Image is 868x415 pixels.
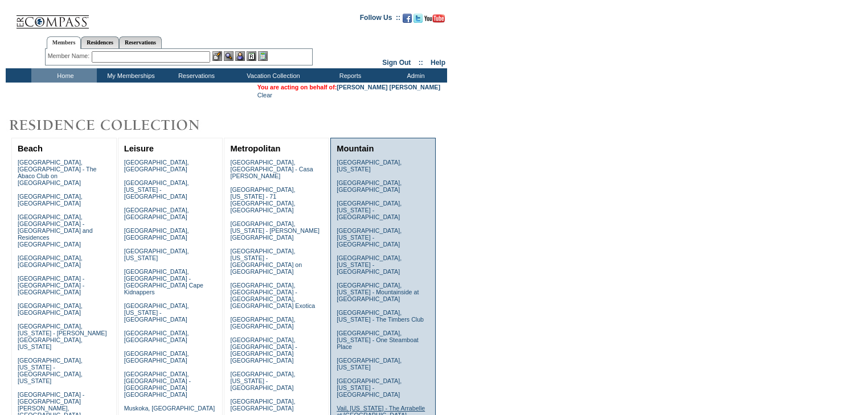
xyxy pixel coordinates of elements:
img: Impersonate [235,51,245,61]
a: [GEOGRAPHIC_DATA], [US_STATE] - [GEOGRAPHIC_DATA] [124,179,189,200]
img: Compass Home [15,6,89,29]
img: View [224,51,234,61]
a: Mountain [337,144,374,153]
a: [GEOGRAPHIC_DATA], [US_STATE] - [PERSON_NAME][GEOGRAPHIC_DATA] [230,220,320,241]
a: Subscribe to our YouTube Channel [424,17,445,24]
a: [GEOGRAPHIC_DATA], [GEOGRAPHIC_DATA] [337,179,402,193]
img: b_calculator.gif [258,51,268,61]
a: Sign Out [382,59,411,67]
div: Member Name: [48,51,92,61]
a: [PERSON_NAME] [PERSON_NAME] [337,84,440,91]
a: [GEOGRAPHIC_DATA], [GEOGRAPHIC_DATA] - [GEOGRAPHIC_DATA], [GEOGRAPHIC_DATA] Exotica [230,282,315,309]
a: [GEOGRAPHIC_DATA], [US_STATE] - The Timbers Club [337,309,424,323]
td: Vacation Collection [228,68,316,83]
img: Destinations by Exclusive Resorts [6,114,228,137]
a: [GEOGRAPHIC_DATA], [US_STATE] [337,357,402,371]
a: Help [431,59,445,67]
img: Reservations [247,51,256,61]
a: [GEOGRAPHIC_DATA], [GEOGRAPHIC_DATA] - [GEOGRAPHIC_DATA] and Residences [GEOGRAPHIC_DATA] [18,213,93,248]
a: [GEOGRAPHIC_DATA], [US_STATE] [124,248,189,261]
a: Residences [81,36,119,48]
img: b_edit.gif [212,51,222,61]
a: [GEOGRAPHIC_DATA], [GEOGRAPHIC_DATA] [18,254,83,268]
img: Become our fan on Facebook [403,14,412,23]
td: Home [31,68,97,83]
a: Follow us on Twitter [413,17,423,24]
span: You are acting on behalf of: [257,84,440,91]
td: Reports [316,68,382,83]
img: Follow us on Twitter [413,14,423,23]
a: [GEOGRAPHIC_DATA], [GEOGRAPHIC_DATA] - The Abaco Club on [GEOGRAPHIC_DATA] [18,159,97,186]
a: Beach [18,144,43,153]
a: [GEOGRAPHIC_DATA], [US_STATE] - [GEOGRAPHIC_DATA] [337,227,402,248]
a: [GEOGRAPHIC_DATA], [US_STATE] - [GEOGRAPHIC_DATA] [124,302,189,323]
a: [GEOGRAPHIC_DATA], [US_STATE] - [GEOGRAPHIC_DATA] [230,371,295,391]
a: [GEOGRAPHIC_DATA], [US_STATE] - [GEOGRAPHIC_DATA] [337,377,402,398]
a: [GEOGRAPHIC_DATA], [US_STATE] [337,159,402,172]
td: Admin [382,68,447,83]
a: Members [47,36,81,49]
a: Become our fan on Facebook [403,17,412,24]
a: [GEOGRAPHIC_DATA], [GEOGRAPHIC_DATA] [230,398,295,412]
a: [GEOGRAPHIC_DATA], [GEOGRAPHIC_DATA] - Casa [PERSON_NAME] [230,159,313,179]
a: [GEOGRAPHIC_DATA] - [GEOGRAPHIC_DATA] - [GEOGRAPHIC_DATA] [18,275,84,295]
img: Subscribe to our YouTube Channel [424,14,445,23]
a: [GEOGRAPHIC_DATA], [GEOGRAPHIC_DATA] [18,193,83,207]
span: :: [419,59,423,67]
a: [GEOGRAPHIC_DATA], [US_STATE] - [GEOGRAPHIC_DATA], [US_STATE] [18,357,83,384]
a: [GEOGRAPHIC_DATA], [GEOGRAPHIC_DATA] [18,302,83,316]
a: [GEOGRAPHIC_DATA], [GEOGRAPHIC_DATA] - [GEOGRAPHIC_DATA] [GEOGRAPHIC_DATA] [230,336,297,364]
a: Clear [257,92,272,98]
a: [GEOGRAPHIC_DATA], [GEOGRAPHIC_DATA] [230,316,295,330]
a: Leisure [124,144,154,153]
a: [GEOGRAPHIC_DATA], [GEOGRAPHIC_DATA] [124,350,189,364]
img: i.gif [6,17,15,18]
a: Metropolitan [230,144,280,153]
a: [GEOGRAPHIC_DATA], [GEOGRAPHIC_DATA] [124,227,189,241]
a: Muskoka, [GEOGRAPHIC_DATA] [124,405,215,412]
a: [GEOGRAPHIC_DATA], [GEOGRAPHIC_DATA] [124,330,189,343]
a: [GEOGRAPHIC_DATA], [US_STATE] - [GEOGRAPHIC_DATA] [337,254,402,275]
a: [GEOGRAPHIC_DATA], [US_STATE] - 71 [GEOGRAPHIC_DATA], [GEOGRAPHIC_DATA] [230,186,295,213]
a: Reservations [119,36,162,48]
a: [GEOGRAPHIC_DATA], [US_STATE] - [GEOGRAPHIC_DATA] on [GEOGRAPHIC_DATA] [230,248,302,275]
a: [GEOGRAPHIC_DATA], [GEOGRAPHIC_DATA] [124,207,189,220]
a: [GEOGRAPHIC_DATA], [US_STATE] - Mountainside at [GEOGRAPHIC_DATA] [337,282,419,302]
a: [GEOGRAPHIC_DATA], [US_STATE] - One Steamboat Place [337,330,419,350]
a: [GEOGRAPHIC_DATA], [GEOGRAPHIC_DATA] - [GEOGRAPHIC_DATA] [GEOGRAPHIC_DATA] [124,371,191,398]
a: [GEOGRAPHIC_DATA], [GEOGRAPHIC_DATA] - [GEOGRAPHIC_DATA] Cape Kidnappers [124,268,203,295]
td: Reservations [162,68,228,83]
a: [GEOGRAPHIC_DATA], [US_STATE] - [GEOGRAPHIC_DATA] [337,200,402,220]
td: Follow Us :: [360,13,400,26]
a: [GEOGRAPHIC_DATA], [GEOGRAPHIC_DATA] [124,159,189,172]
td: My Memberships [97,68,162,83]
a: [GEOGRAPHIC_DATA], [US_STATE] - [PERSON_NAME][GEOGRAPHIC_DATA], [US_STATE] [18,323,107,350]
